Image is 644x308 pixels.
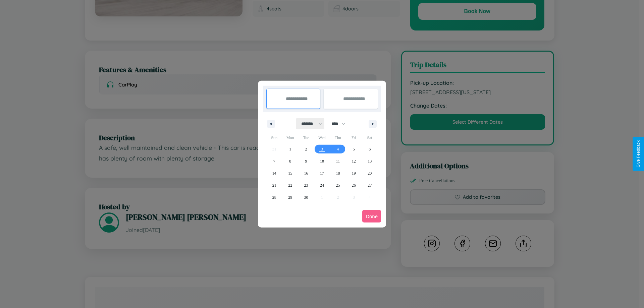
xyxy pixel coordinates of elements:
[314,132,330,143] span: Wed
[362,155,378,167] button: 13
[282,191,298,203] button: 29
[266,155,282,167] button: 7
[346,155,362,167] button: 12
[352,155,356,167] span: 12
[314,155,330,167] button: 10
[362,167,378,179] button: 20
[336,179,340,191] span: 25
[282,155,298,167] button: 8
[320,155,324,167] span: 10
[282,132,298,143] span: Mon
[346,143,362,155] button: 5
[266,179,282,191] button: 21
[330,167,346,179] button: 18
[282,143,298,155] button: 1
[266,167,282,179] button: 14
[330,143,346,155] button: 4
[346,167,362,179] button: 19
[282,167,298,179] button: 15
[362,210,381,223] button: Done
[282,179,298,191] button: 22
[304,179,308,191] span: 23
[288,191,292,203] span: 29
[362,143,378,155] button: 6
[320,179,324,191] span: 24
[298,179,314,191] button: 23
[352,179,356,191] span: 26
[346,132,362,143] span: Fri
[353,143,355,155] span: 5
[314,167,330,179] button: 17
[288,179,292,191] span: 22
[337,143,339,155] span: 4
[298,191,314,203] button: 30
[289,155,291,167] span: 8
[330,155,346,167] button: 11
[298,143,314,155] button: 2
[336,167,340,179] span: 18
[273,155,275,167] span: 7
[314,143,330,155] button: 3
[330,179,346,191] button: 25
[346,179,362,191] button: 26
[298,155,314,167] button: 9
[368,155,372,167] span: 13
[314,179,330,191] button: 24
[288,167,292,179] span: 15
[298,167,314,179] button: 16
[636,140,641,168] div: Give Feedback
[272,191,276,203] span: 28
[272,179,276,191] span: 21
[336,155,340,167] span: 11
[289,143,291,155] span: 1
[330,132,346,143] span: Thu
[368,179,372,191] span: 27
[298,132,314,143] span: Tue
[305,155,307,167] span: 9
[304,191,308,203] span: 30
[304,167,308,179] span: 16
[362,179,378,191] button: 27
[266,132,282,143] span: Sun
[305,143,307,155] span: 2
[266,191,282,203] button: 28
[368,167,372,179] span: 20
[362,132,378,143] span: Sat
[369,143,371,155] span: 6
[321,143,323,155] span: 3
[320,167,324,179] span: 17
[352,167,356,179] span: 19
[272,167,276,179] span: 14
